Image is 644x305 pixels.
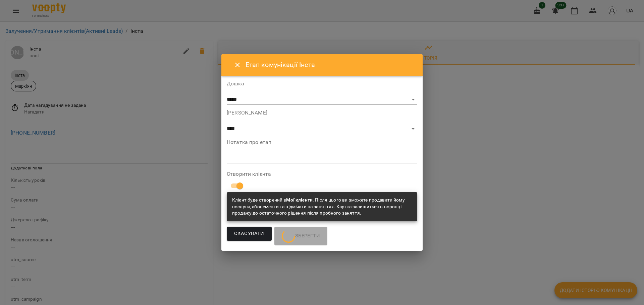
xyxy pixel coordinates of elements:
h6: Етап комунікації Інста [246,60,415,70]
label: [PERSON_NAME] [227,110,417,116]
span: Клієнт буде створений в . Після цього ви зможете продавати йому послуги, абонементи та відмічати ... [232,197,405,216]
span: Скасувати [234,229,264,238]
label: Дошка [227,81,417,86]
button: Close [229,57,246,73]
b: Мої клієнти [286,197,313,203]
button: Скасувати [227,227,272,241]
label: Створити клієнта [227,171,417,177]
label: Нотатка про етап [227,140,417,145]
